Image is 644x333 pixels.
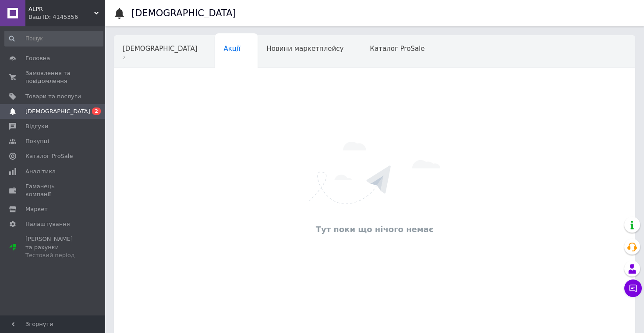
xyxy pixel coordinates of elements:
span: Акції [224,45,241,53]
span: [DEMOGRAPHIC_DATA] [123,45,198,53]
span: Гаманець компанії [25,183,81,198]
span: Каталог ProSale [370,45,425,53]
span: Замовлення та повідомлення [25,69,81,85]
span: ALPR [28,5,94,13]
span: Товари та послуги [25,93,81,100]
span: Маркет [25,205,48,213]
span: [PERSON_NAME] та рахунки [25,235,81,259]
span: 2 [123,54,198,61]
span: 2 [92,107,101,115]
span: [DEMOGRAPHIC_DATA] [25,107,90,115]
span: Каталог ProSale [25,152,73,160]
span: Новини маркетплейсу [266,45,343,53]
div: Тестовий період [25,251,81,259]
div: Тут поки що нічого немає [118,224,631,235]
span: Головна [25,54,50,62]
input: Пошук [4,31,103,47]
span: Покупці [25,137,49,145]
span: Відгуки [25,122,48,130]
button: Чат з покупцем [624,279,642,297]
span: Налаштування [25,220,70,228]
h1: [DEMOGRAPHIC_DATA] [131,8,236,18]
span: Аналітика [25,168,56,175]
div: Ваш ID: 4145356 [28,13,105,21]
